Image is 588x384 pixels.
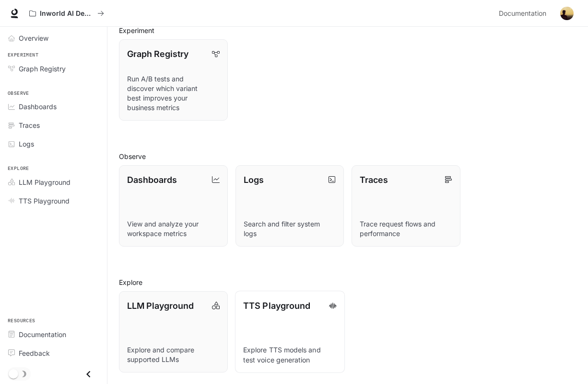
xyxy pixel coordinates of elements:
p: Traces [360,173,388,186]
p: Inworld AI Demos [40,10,94,18]
a: Traces [4,117,103,134]
p: Search and filter system logs [244,219,336,238]
p: Logs [244,173,264,186]
button: Close drawer [78,364,99,384]
p: Run A/B tests and discover which variant best improves your business metrics [127,74,220,113]
a: TTS Playground [4,192,103,209]
a: Graph RegistryRun A/B tests and discover which variant best improves your business metrics [119,39,228,121]
p: Explore and compare supported LLMs [127,345,220,364]
a: DashboardsView and analyze your workspace metrics [119,165,228,247]
a: LLM PlaygroundExplore and compare supported LLMs [119,291,228,373]
span: Documentation [19,329,66,339]
h2: Observe [119,151,576,161]
p: LLM Playground [127,299,194,312]
span: TTS Playground [19,196,70,206]
span: Feedback [19,348,50,358]
span: Traces [19,120,40,130]
h2: Experiment [119,25,576,35]
span: Dashboards [19,102,57,112]
a: LLM Playground [4,174,103,191]
p: TTS Playground [243,299,310,312]
a: Graph Registry [4,60,103,77]
button: All workspaces [25,4,108,23]
span: Logs [19,139,34,149]
a: Documentation [495,4,553,23]
img: User avatar [560,7,574,20]
a: LogsSearch and filter system logs [235,165,344,247]
a: Overview [4,30,103,46]
a: Dashboards [4,98,103,115]
p: View and analyze your workspace metrics [127,219,220,238]
a: Logs [4,136,103,152]
span: Documentation [499,8,546,20]
p: Explore TTS models and test voice generation [243,345,336,364]
p: Dashboards [127,173,177,186]
span: Overview [19,33,48,43]
a: Feedback [4,345,103,361]
p: Graph Registry [127,47,188,60]
span: LLM Playground [19,177,71,187]
button: User avatar [557,4,576,23]
span: Dark mode toggle [9,368,18,379]
p: Trace request flows and performance [360,219,452,238]
a: TTS PlaygroundExplore TTS models and test voice generation [235,291,344,373]
a: Documentation [4,326,103,343]
a: TracesTrace request flows and performance [352,165,460,247]
h2: Explore [119,277,576,287]
span: Graph Registry [19,64,66,74]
